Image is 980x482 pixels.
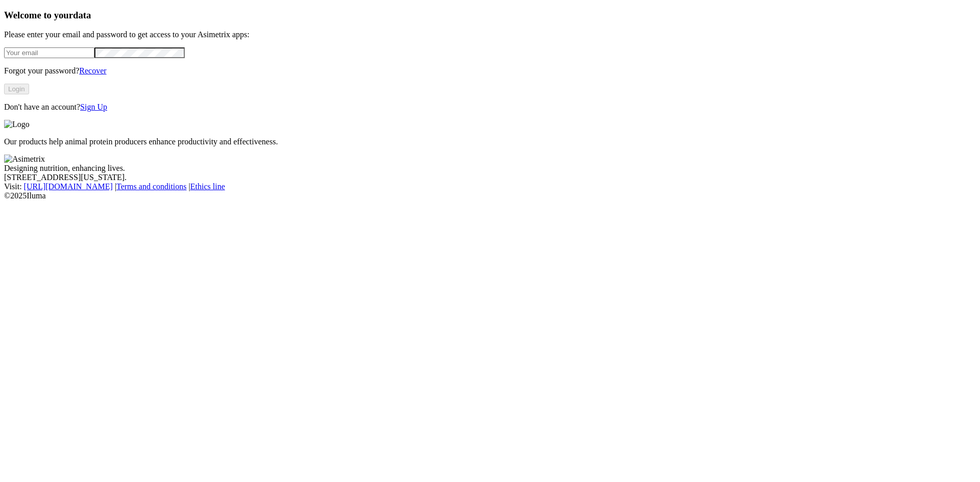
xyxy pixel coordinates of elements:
[24,182,113,191] a: [URL][DOMAIN_NAME]
[4,120,30,129] img: Logo
[116,182,187,191] a: Terms and conditions
[4,84,29,94] button: Login
[4,30,976,39] p: Please enter your email and password to get access to your Asimetrix apps:
[4,164,976,173] div: Designing nutrition, enhancing lives.
[4,103,976,112] p: Don't have an account?
[4,155,45,164] img: Asimetrix
[4,47,94,58] input: Your email
[4,173,976,182] div: [STREET_ADDRESS][US_STATE].
[79,66,106,75] a: Recover
[4,66,976,75] p: Forgot your password?
[4,10,976,21] h3: Welcome to your
[4,182,976,191] div: Visit : | |
[73,10,91,20] span: data
[4,191,976,200] div: © 2025 Iluma
[80,103,107,111] a: Sign Up
[190,182,225,191] a: Ethics line
[4,137,976,146] p: Our products help animal protein producers enhance productivity and effectiveness.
